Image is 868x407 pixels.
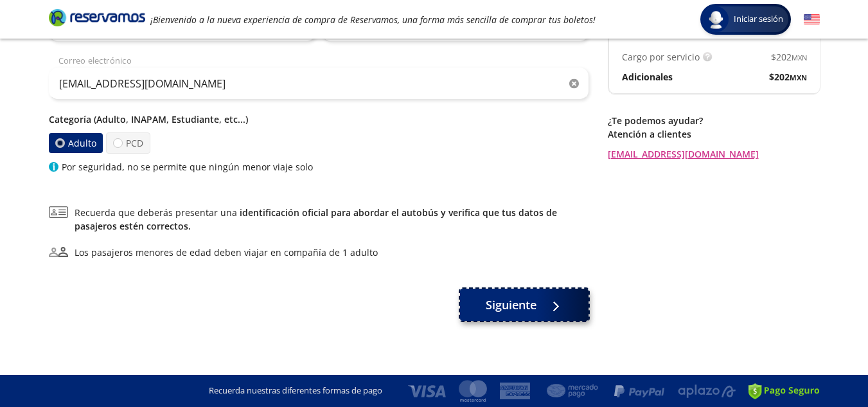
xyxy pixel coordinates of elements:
[608,127,820,141] p: Atención a clientes
[75,206,557,232] a: identificación oficial para abordar el autobús y verifica que tus datos de pasajeros estén correc...
[75,246,378,259] div: Los pasajeros menores de edad deben viajar en compañía de 1 adulto
[608,114,820,127] p: ¿Te podemos ayudar?
[486,296,536,314] span: Siguiente
[622,50,700,64] p: Cargo por servicio
[460,289,589,321] button: Siguiente
[790,73,807,82] small: MXN
[729,13,788,26] span: Iniciar sesión
[75,206,589,233] span: Recuerda que deberás presentar una
[62,160,313,174] p: Por seguridad, no se permite que ningún menor viaje solo
[608,147,820,161] a: [EMAIL_ADDRESS][DOMAIN_NAME]
[49,8,145,27] i: Brand Logo
[49,113,589,126] p: Categoría (Adulto, INAPAM, Estudiante, etc...)
[771,50,807,64] span: $ 202
[150,14,596,26] em: ¡Bienvenido a la nueva experiencia de compra de Reservamos, una forma más sencilla de comprar tus...
[48,133,102,153] label: Adulto
[804,12,820,28] button: English
[49,68,589,100] input: Correo electrónico
[622,70,673,84] p: Adicionales
[769,70,807,84] span: $ 202
[209,384,382,397] p: Recuerda nuestras diferentes formas de pago
[49,8,145,31] a: Brand Logo
[106,132,150,154] label: PCD
[792,53,807,62] small: MXN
